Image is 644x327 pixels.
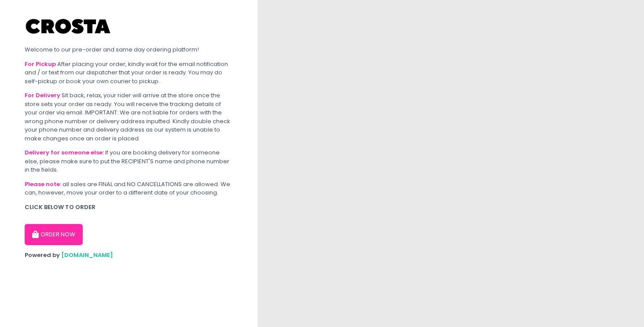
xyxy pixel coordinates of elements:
div: If you are booking delivery for someone else, please make sure to put the RECIPIENT'S name and ph... [25,148,233,174]
div: all sales are FINAL and NO CANCELLATIONS are allowed. We can, however, move your order to a diffe... [25,180,233,197]
div: Welcome to our pre-order and same day ordering platform! [25,45,233,54]
div: CLICK BELOW TO ORDER [25,203,233,212]
b: Please note: [25,180,61,188]
a: [DOMAIN_NAME] [61,251,113,259]
b: For Delivery [25,91,60,99]
div: After placing your order, kindly wait for the email notification and / or text from our dispatche... [25,60,233,86]
div: Sit back, relax, your rider will arrive at the store once the store sets your order as ready. You... [25,91,233,143]
div: Powered by [25,251,233,260]
b: For Pickup [25,60,56,68]
img: Crosta Pizzeria [25,13,113,40]
b: Delivery for someone else: [25,148,104,157]
button: ORDER NOW [25,224,83,245]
